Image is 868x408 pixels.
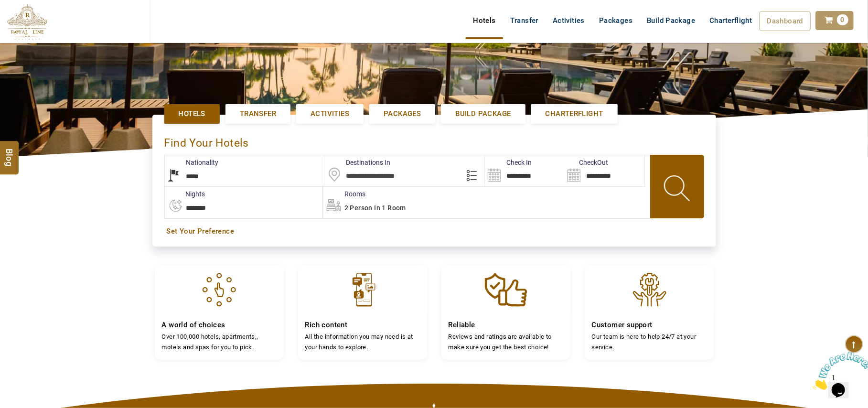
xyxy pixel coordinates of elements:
[441,104,525,124] a: Build Package
[311,109,349,119] span: Activities
[162,332,277,352] p: Over 100,000 hotels, apartments,, motels and spas for you to pick.
[384,109,421,119] span: Packages
[837,14,848,25] span: 0
[179,109,205,119] span: Hotels
[767,17,804,25] span: Dashboard
[4,4,63,42] img: Chat attention grabber
[3,149,16,157] span: Blog
[296,104,364,124] a: Activities
[565,158,608,167] label: CheckOut
[162,321,277,330] h4: A world of choices
[466,11,503,30] a: Hotels
[7,4,47,40] img: The Royal Line Holidays
[546,11,592,30] a: Activities
[485,155,565,186] input: Search
[164,189,205,199] label: nights
[503,11,546,30] a: Transfer
[324,158,390,167] label: Destinations In
[592,332,707,352] p: Our team is here to help 24/7 at your service.
[164,104,220,124] a: Hotels
[592,11,640,30] a: Packages
[809,348,868,394] iframe: chat widget
[640,11,702,30] a: Build Package
[709,16,752,25] span: Charterflight
[449,321,563,330] h4: Reliable
[344,204,406,212] span: 2 Person in 1 Room
[531,104,618,124] a: Charterflight
[240,109,276,119] span: Transfer
[815,11,854,30] a: 0
[305,321,420,330] h4: Rich content
[225,104,290,124] a: Transfer
[485,158,532,167] label: Check In
[323,189,365,199] label: Rooms
[565,155,644,186] input: Search
[449,332,563,352] p: Reviews and ratings are available to make sure you get the best choice!
[455,109,511,119] span: Build Package
[369,104,435,124] a: Packages
[4,4,8,12] span: 1
[702,11,759,30] a: Charterflight
[164,127,704,155] div: Find Your Hotels
[305,332,420,352] p: All the information you may need is at your hands to explore.
[592,321,707,330] h4: Customer support
[165,158,219,167] label: Nationality
[546,109,603,119] span: Charterflight
[167,226,702,236] a: Set Your Preference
